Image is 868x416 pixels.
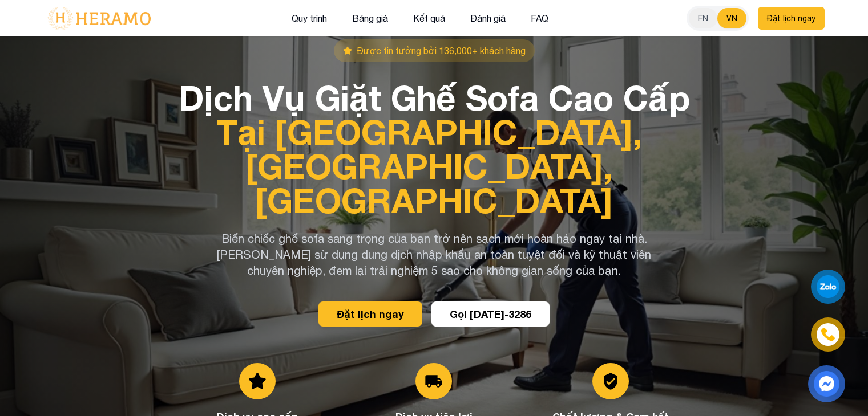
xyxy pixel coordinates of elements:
[467,11,509,26] button: Đánh giá
[179,80,690,217] h1: Dịch Vụ Giặt Ghế Sofa Cao Cấp
[215,231,653,279] p: Biến chiếc ghế sofa sang trọng của bạn trở nên sạch mới hoàn hảo ngay tại nhà. [PERSON_NAME] sử d...
[410,11,449,26] button: Kết quả
[179,115,690,217] span: Tại [GEOGRAPHIC_DATA], [GEOGRAPHIC_DATA], [GEOGRAPHIC_DATA]
[318,301,422,327] button: Đặt lịch ngay
[349,11,391,26] button: Bảng giá
[717,8,746,28] button: VN
[822,328,835,341] img: phone-icon
[527,11,552,26] button: FAQ
[689,8,717,28] button: EN
[431,301,550,327] button: Gọi [DATE]-3286
[758,7,825,30] button: Đặt lịch ngay
[357,44,526,58] span: Được tin tưởng bởi 136,000+ khách hàng
[813,319,843,350] a: phone-icon
[44,6,154,30] img: logo-with-text.png
[288,11,330,26] button: Quy trình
